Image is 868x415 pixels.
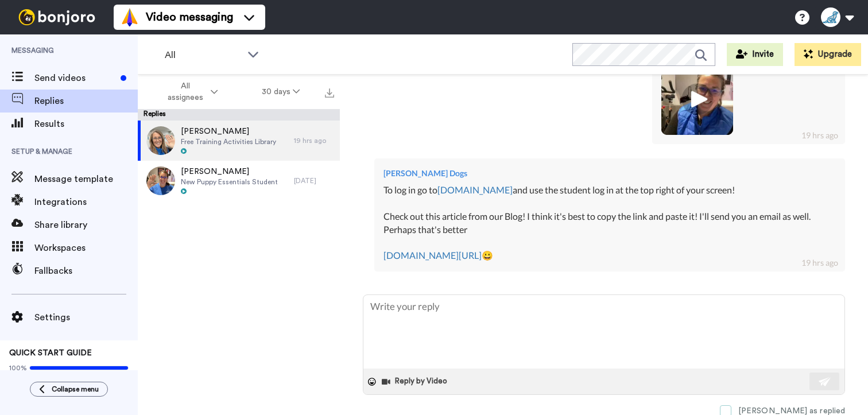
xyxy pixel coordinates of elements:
[181,137,276,146] span: Free Training Activities Library
[30,382,108,397] button: Collapse menu
[383,184,836,262] div: To log in go to and use the student log in at the top right of your screen! Check out this articl...
[162,80,208,103] span: All assignees
[121,8,139,26] img: vm-color.svg
[294,176,334,185] div: [DATE]
[681,83,713,115] img: ic_play_thick.png
[52,385,99,394] span: Collapse menu
[381,373,451,390] button: Reply by Video
[437,184,513,195] a: [DOMAIN_NAME]
[383,168,836,179] div: [PERSON_NAME] Dogs
[181,126,276,137] span: [PERSON_NAME]
[146,126,175,155] img: 0b57395c-124c-4f25-adbf-c88319e0db59-thumb.jpg
[819,377,831,386] img: send-white.svg
[146,166,175,195] img: 9f918230-4728-48fb-99b4-3609151c263e-thumb.jpg
[146,9,233,25] span: Video messaging
[34,117,138,131] span: Results
[138,121,340,161] a: [PERSON_NAME]Free Training Activities Library19 hrs ago
[34,195,138,209] span: Integrations
[661,63,733,135] img: 311f2aab-52b6-4980-8630-86e964123c71-thumb.jpg
[294,136,334,145] div: 19 hrs ago
[34,71,116,85] span: Send videos
[321,83,338,100] button: Export all results that match these filters now.
[181,166,278,177] span: [PERSON_NAME]
[165,48,242,62] span: All
[795,43,861,66] button: Upgrade
[181,177,278,187] span: New Puppy Essentials Student
[9,363,27,373] span: 100%
[34,241,138,255] span: Workspaces
[138,109,340,121] div: Replies
[14,9,100,25] img: bj-logo-header-white.svg
[727,43,783,66] button: Invite
[801,257,838,269] div: 19 hrs ago
[34,311,138,324] span: Settings
[34,94,138,108] span: Replies
[9,349,92,357] span: QUICK START GUIDE
[34,172,138,186] span: Message template
[325,88,334,98] img: export.svg
[240,82,322,102] button: 30 days
[140,76,240,108] button: All assignees
[138,161,340,201] a: [PERSON_NAME]New Puppy Essentials Student[DATE]
[801,130,838,141] div: 19 hrs ago
[383,250,482,261] a: [DOMAIN_NAME][URL]
[34,218,138,232] span: Share library
[34,264,138,278] span: Fallbacks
